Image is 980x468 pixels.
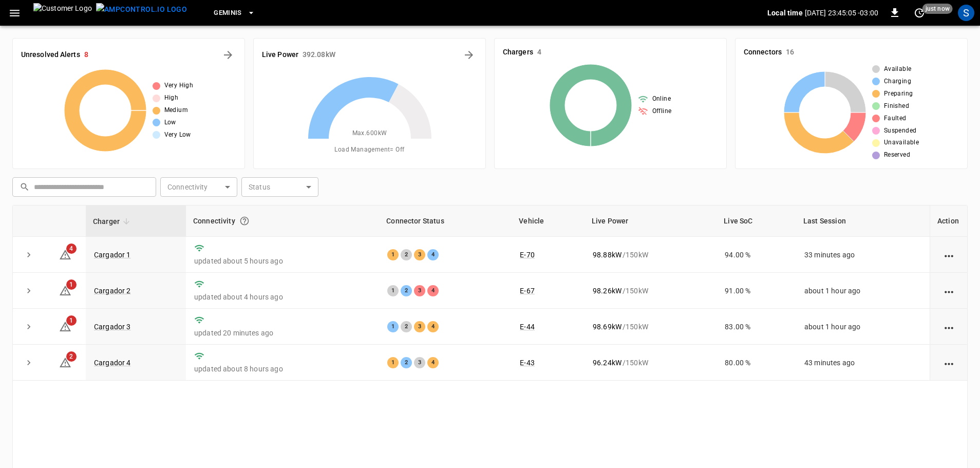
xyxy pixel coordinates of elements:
[884,126,917,136] span: Suspended
[401,357,412,368] div: 2
[427,249,439,260] div: 4
[884,89,913,99] span: Preparing
[164,81,194,91] span: Very High
[520,251,535,259] a: E-70
[744,47,782,58] h6: Connectors
[94,287,131,295] a: Cargador 2
[164,93,179,103] span: High
[387,321,399,332] div: 1
[427,321,439,332] div: 4
[401,285,412,296] div: 2
[66,315,77,326] span: 1
[884,138,919,148] span: Unavailable
[796,345,930,381] td: 43 minutes ago
[717,237,796,273] td: 94.00 %
[21,283,36,298] button: expand row
[593,322,708,332] div: / 150 kW
[59,286,71,294] a: 1
[593,250,708,260] div: / 150 kW
[958,5,974,21] div: profile-icon
[717,345,796,381] td: 80.00 %
[414,249,425,260] div: 3
[164,118,176,128] span: Low
[414,357,425,368] div: 3
[585,205,717,237] th: Live Power
[593,322,621,332] p: 98.69 kW
[387,285,399,296] div: 1
[59,322,71,330] a: 1
[334,145,404,155] span: Load Management = Off
[414,285,425,296] div: 3
[194,328,371,338] p: updated 20 minutes ago
[94,359,131,367] a: Cargador 4
[786,47,794,58] h6: 16
[943,250,955,260] div: action cell options
[922,4,953,14] span: just now
[943,286,955,296] div: action cell options
[427,357,439,368] div: 4
[66,244,77,254] span: 4
[652,106,672,117] span: Offline
[930,205,967,237] th: Action
[401,321,412,332] div: 2
[66,279,77,290] span: 1
[21,319,36,334] button: expand row
[805,8,878,18] p: [DATE] 23:45:05 -03:00
[94,251,131,259] a: Cargador 1
[520,287,535,295] a: E-67
[193,212,372,230] div: Connectivity
[379,205,512,237] th: Connector Status
[593,286,708,296] div: / 150 kW
[796,273,930,309] td: about 1 hour ago
[164,130,191,140] span: Very Low
[884,101,909,111] span: Finished
[21,49,80,61] h6: Unresolved Alerts
[652,94,671,104] span: Online
[164,105,188,116] span: Medium
[520,359,535,367] a: E-43
[537,47,541,58] h6: 4
[21,355,36,370] button: expand row
[796,309,930,345] td: about 1 hour ago
[66,351,77,362] span: 2
[884,114,907,124] span: Faulted
[387,249,399,260] div: 1
[593,250,621,260] p: 98.88 kW
[387,357,399,368] div: 1
[717,309,796,345] td: 83.00 %
[235,212,254,230] button: Connection between the charger and our software.
[94,323,131,331] a: Cargador 3
[59,358,71,366] a: 2
[461,47,477,63] button: Energy Overview
[96,3,187,16] img: ampcontrol.io logo
[210,3,259,23] button: Geminis
[593,358,708,368] div: / 150 kW
[21,247,36,263] button: expand row
[884,150,910,160] span: Reserved
[33,3,92,23] img: Customer Logo
[767,8,803,18] p: Local time
[884,64,912,74] span: Available
[262,49,298,61] h6: Live Power
[414,321,425,332] div: 3
[911,5,928,21] button: set refresh interval
[796,237,930,273] td: 33 minutes ago
[512,205,585,237] th: Vehicle
[59,250,71,258] a: 4
[352,128,387,139] span: Max. 600 kW
[220,47,236,63] button: All Alerts
[520,323,535,331] a: E-44
[884,77,911,87] span: Charging
[427,285,439,296] div: 4
[943,358,955,368] div: action cell options
[593,286,621,296] p: 98.26 kW
[214,7,242,19] span: Geminis
[93,215,133,228] span: Charger
[717,273,796,309] td: 91.00 %
[401,249,412,260] div: 2
[194,364,371,374] p: updated about 8 hours ago
[194,292,371,302] p: updated about 4 hours ago
[194,256,371,266] p: updated about 5 hours ago
[593,358,621,368] p: 96.24 kW
[84,49,88,61] h6: 8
